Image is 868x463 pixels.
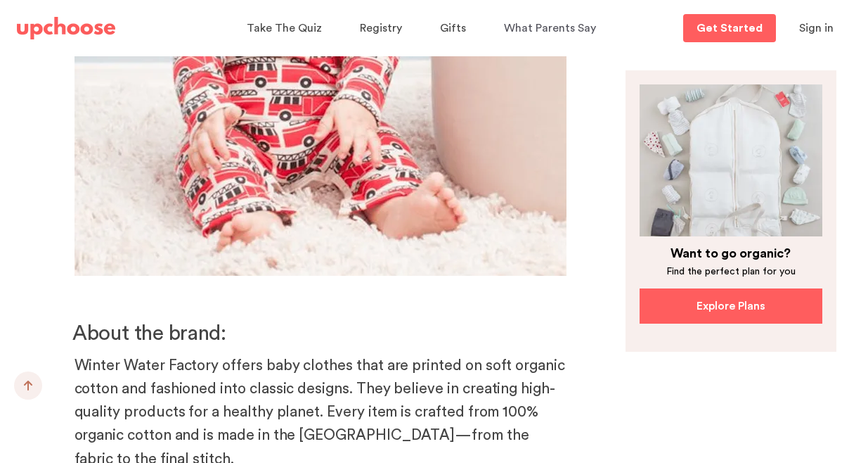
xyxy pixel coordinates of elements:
[640,265,822,278] p: Find the perfect plan for you
[782,14,851,42] button: Sign in
[683,14,776,42] a: Get Started
[72,320,566,348] h3: About the brand:
[247,15,326,42] a: Take The Quiz
[440,23,466,34] span: Gifts
[640,245,822,262] p: Want to go organic?
[799,23,834,34] span: Sign in
[697,298,765,315] p: Explore Plans
[640,84,822,236] img: baby clothing packed into a bag
[504,23,596,34] span: What Parents Say
[440,15,470,42] a: Gifts
[17,17,115,39] img: UpChoose
[697,23,763,34] p: Get Started
[17,14,115,43] a: UpChoose
[504,15,600,42] a: What Parents Say
[360,23,402,34] span: Registry
[640,288,822,324] a: Explore Plans
[360,15,406,42] a: Registry
[247,23,322,34] span: Take The Quiz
